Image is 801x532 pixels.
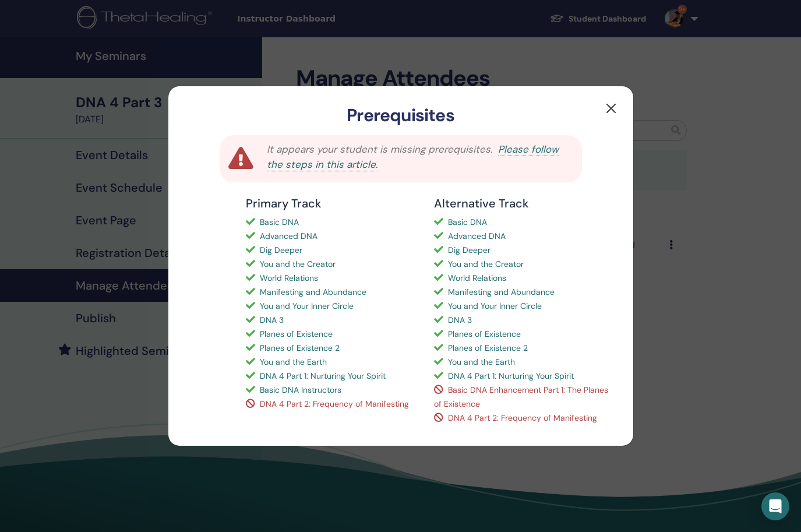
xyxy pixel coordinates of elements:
[260,245,302,255] span: Dig Deeper
[761,492,789,520] div: Open Intercom Messenger
[260,301,354,311] span: You and Your Inner Circle
[448,315,472,325] span: DNA 3
[187,105,615,126] h3: Prerequisites
[448,413,597,423] span: DNA 4 Part 2: Frequency of Manifesting
[448,259,524,269] span: You and the Creator
[448,357,515,367] span: You and the Earth
[448,301,542,311] span: You and Your Inner Circle
[260,357,327,367] span: You and the Earth
[448,217,487,227] span: Basic DNA
[260,371,386,381] span: DNA 4 Part 1: Nurturing Your Spirit
[448,231,506,241] span: Advanced DNA
[267,143,492,156] span: It appears your student is missing prerequisites.
[260,329,333,339] span: Planes of Existence
[260,273,318,283] span: World Relations
[448,273,506,283] span: World Relations
[448,329,521,339] span: Planes of Existence
[260,385,341,395] span: Basic DNA Instructors
[246,196,420,210] h4: Primary Track
[267,143,559,171] a: Please follow the steps in this article.
[260,399,409,409] span: DNA 4 Part 2: Frequency of Manifesting
[434,385,608,409] span: Basic DNA Enhancement Part 1: The Planes of Existence
[260,259,336,269] span: You and the Creator
[448,245,491,255] span: Dig Deeper
[448,371,574,381] span: DNA 4 Part 1: Nurturing Your Spirit
[260,287,366,297] span: Manifesting and Abundance
[434,196,608,210] h4: Alternative Track
[260,343,340,353] span: Planes of Existence 2
[448,287,555,297] span: Manifesting and Abundance
[260,217,299,227] span: Basic DNA
[448,343,528,353] span: Planes of Existence 2
[260,315,284,325] span: DNA 3
[260,231,317,241] span: Advanced DNA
